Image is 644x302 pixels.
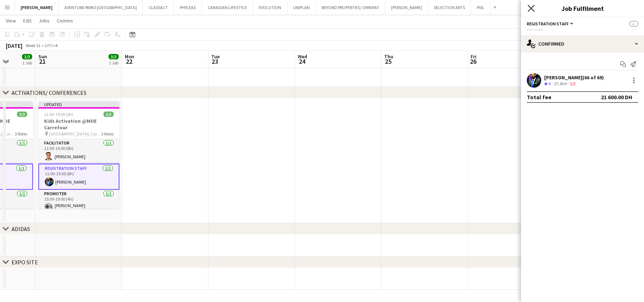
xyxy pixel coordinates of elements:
span: Tue [211,53,220,60]
span: 22 [124,57,134,66]
div: 21 600.00 DH [601,93,632,101]
a: Comms [54,16,76,25]
span: 24 [297,57,307,66]
span: Registration Staff [527,21,569,26]
button: PHYLEAS [174,0,202,14]
span: Sun [38,53,47,60]
span: Fri [471,53,476,60]
button: UNIPLAN [287,0,316,14]
span: -- [630,21,638,26]
button: AVENTURA PARKS [GEOGRAPHIC_DATA] [59,0,143,14]
button: CANADIAN LIFESTYLE [202,0,253,14]
app-job-card: Updated11:00-19:00 (8h)3/3Kids Activation @MOE Carrefour [GEOGRAPHIC_DATA], Carrefour3 RolesFacil... [38,101,119,209]
span: 3 Roles [101,131,114,137]
button: [PERSON_NAME] [385,0,428,14]
span: 11:00-19:00 (8h) [44,112,73,117]
div: ADIDAS [12,225,30,232]
span: Edit [23,17,31,24]
div: [PERSON_NAME] (66 of 69) [544,74,604,81]
button: CLASSACT [143,0,174,14]
app-card-role: Registration Staff1/111:00-19:00 (8h)[PERSON_NAME] [38,164,119,190]
h3: Kids Activation @MOE Carrefour [38,118,119,131]
span: 3 Roles [15,131,27,137]
a: View [3,16,19,25]
span: Jobs [39,17,50,24]
span: 3/3 [103,112,114,117]
app-card-role: Facilitator1/111:00-19:00 (8h)[PERSON_NAME] [38,139,119,164]
a: Edit [20,16,34,25]
div: Total fee [527,93,551,101]
a: Jobs [36,16,52,25]
button: BEYOND PROPERTIES/ OMNIYAT [316,0,385,14]
span: View [6,17,16,24]
div: UTC+4 [45,43,58,48]
div: ACTIVATIONS/ CONFERENCES [12,89,86,96]
span: 21 [37,57,47,66]
button: EVOLUTION [253,0,287,14]
span: Wed [298,53,307,60]
div: 1 Job [22,60,32,66]
button: SELECTION ARTS [428,0,471,14]
span: 23 [210,57,220,66]
div: 37.3km [552,81,568,87]
div: [DATE] [6,42,22,49]
span: 3/3 [109,54,119,59]
div: Confirmed [521,35,644,53]
span: Comms [57,17,73,24]
span: [GEOGRAPHIC_DATA], Carrefour [49,131,101,137]
span: 26 [470,57,476,66]
span: Mon [125,53,134,60]
span: 25 [383,57,393,66]
div: EXPO SITE [12,259,38,266]
span: 3/3 [22,54,32,59]
button: PIXL [471,0,491,14]
app-skills-label: 1/2 [570,81,576,86]
div: 1 Job [109,60,118,66]
span: 4 [548,81,551,86]
div: Updated [38,101,119,107]
button: [PERSON_NAME] [15,0,59,14]
app-card-role: Promoter1/115:00-19:00 (4h)[PERSON_NAME] [PERSON_NAME] Njom [38,190,119,217]
h3: Job Fulfilment [521,4,644,13]
span: 3/3 [17,112,27,117]
div: --:-- - --:-- [527,27,638,32]
span: Thu [384,53,393,60]
span: Week 51 [24,43,42,48]
button: Registration Staff [527,21,575,26]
